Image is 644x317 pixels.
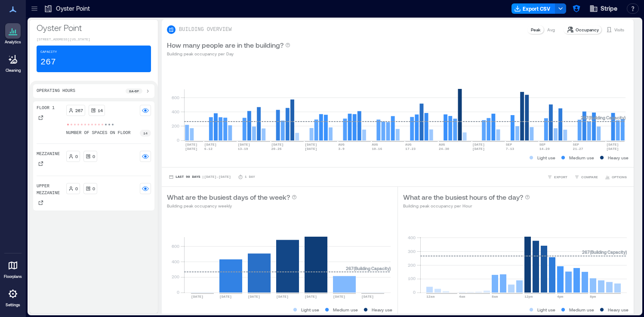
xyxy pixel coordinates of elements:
text: [DATE] [333,295,345,299]
p: Operating Hours [37,88,75,94]
text: [DATE] [185,143,197,146]
tspan: 200 [408,262,416,268]
text: [DATE] [472,147,485,151]
p: Medium use [569,154,594,161]
p: Mezzanine [37,151,60,158]
p: Building peak occupancy per Day [167,50,290,57]
text: [DATE] [361,295,374,299]
text: SEP [573,143,579,146]
button: Export CSV [512,3,555,14]
tspan: 400 [172,109,179,114]
p: Light use [301,306,319,313]
p: Oyster Point [56,4,90,13]
tspan: 400 [408,235,416,240]
tspan: 400 [172,259,179,264]
p: Medium use [333,306,358,313]
text: 8pm [590,295,596,299]
tspan: 600 [172,244,179,249]
text: 12pm [524,295,533,299]
tspan: 0 [413,290,416,295]
text: 7-13 [506,147,514,151]
p: What are the busiest days of the week? [167,192,290,202]
text: [DATE] [185,147,197,151]
text: SEP [506,143,512,146]
span: COMPARE [581,174,598,180]
text: 4am [459,295,465,299]
text: AUG [405,143,412,146]
p: 8a - 6p [129,88,139,94]
p: 0 [92,185,95,192]
p: Upper Mezzanine [37,183,63,197]
p: 14 [98,107,103,114]
text: 24-30 [439,147,449,151]
p: number of spaces on floor [66,130,131,137]
p: Floor 1 [37,105,55,112]
text: AUG [372,143,378,146]
span: Stripe [601,4,617,13]
text: [DATE] [305,147,317,151]
span: EXPORT [554,174,567,180]
p: Building peak occupancy per Hour [403,202,530,209]
text: 20-26 [271,147,282,151]
a: Cleaning [2,49,24,76]
text: AUG [439,143,445,146]
p: What are the busiest hours of the day? [403,192,523,202]
p: Avg [547,26,555,33]
p: Peak [531,26,540,33]
p: Settings [6,302,20,308]
p: Heavy use [372,306,392,313]
p: Analytics [5,40,21,45]
p: 0 [75,153,78,160]
text: 4pm [557,295,564,299]
p: 1 Day [245,174,255,180]
p: [STREET_ADDRESS][US_STATE] [37,37,151,42]
p: Capacity [40,49,57,55]
p: Medium use [569,306,594,313]
a: Analytics [2,21,24,47]
a: Floorplans [1,255,25,282]
p: Occupancy [576,26,599,33]
span: OPTIONS [612,174,627,180]
tspan: 600 [172,95,179,100]
button: Last 90 Days |[DATE]-[DATE] [167,173,233,181]
text: [DATE] [276,295,289,299]
text: [DATE] [238,143,250,146]
p: 267 [40,56,56,68]
tspan: 0 [177,137,179,143]
text: 21-27 [573,147,583,151]
p: Light use [537,154,555,161]
a: Settings [3,283,23,310]
p: Heavy use [608,154,629,161]
text: AUG [338,143,345,146]
text: 14-20 [539,147,550,151]
tspan: 200 [172,274,179,279]
text: SEP [539,143,546,146]
text: 12am [426,295,434,299]
p: Building peak occupancy weekly [167,202,297,209]
text: [DATE] [305,295,317,299]
p: Heavy use [608,306,629,313]
text: 10-16 [372,147,382,151]
tspan: 0 [177,290,179,295]
text: 8am [492,295,498,299]
text: [DATE] [219,295,232,299]
p: How many people are in the building? [167,40,283,50]
text: 3-9 [338,147,345,151]
text: 17-23 [405,147,416,151]
p: 267 [75,107,83,114]
text: [DATE] [305,143,317,146]
p: Visits [614,26,624,33]
text: [DATE] [248,295,260,299]
p: Floorplans [4,274,22,279]
p: 0 [92,153,95,160]
p: Light use [537,306,555,313]
p: BUILDING OVERVIEW [179,26,231,33]
text: [DATE] [191,295,203,299]
p: 0 [75,185,78,192]
text: [DATE] [204,143,217,146]
text: [DATE] [606,143,619,146]
tspan: 200 [172,123,179,128]
tspan: 100 [408,276,416,281]
button: COMPARE [573,173,600,181]
button: Stripe [587,2,620,15]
